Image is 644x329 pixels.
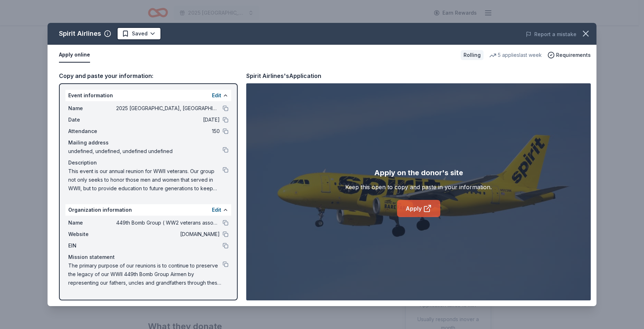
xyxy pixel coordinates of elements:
div: Apply on the donor's site [374,167,463,178]
span: [DOMAIN_NAME] [116,230,220,239]
div: Spirit Airlines's Application [246,71,321,80]
span: Name [68,218,116,227]
span: Name [68,104,116,113]
button: Edit [212,206,221,214]
div: Rolling [461,50,484,60]
button: Report a mistake [526,30,576,39]
span: Requirements [556,51,591,59]
span: undefined, undefined, undefined undefined [68,147,223,156]
div: Mailing address [68,138,228,147]
div: Event information [65,90,231,101]
button: Edit [212,91,221,100]
span: Date [68,116,116,124]
span: The primary purpose of our reunions is to continue to preserve the legacy of our WWII 449th Bomb ... [68,261,223,287]
div: Description [68,158,228,167]
a: Apply [397,200,440,217]
span: 150 [116,127,220,136]
button: Apply online [59,48,90,63]
div: Copy and paste your information: [59,71,238,80]
div: Organization information [65,204,231,216]
button: Saved [117,27,161,40]
span: Attendance [68,127,116,136]
button: Requirements [548,51,591,59]
div: Keep this open to copy and paste in your information. [345,183,492,191]
span: Saved [132,29,148,38]
div: 5 applies last week [489,51,542,59]
div: Mission statement [68,253,228,261]
span: EIN [68,241,116,250]
span: This event is our annual reunion for WWII veterans. Our group not only seeks to honor those men a... [68,167,223,193]
div: Spirit Airlines [59,28,101,39]
span: [DATE] [116,116,220,124]
span: 2025 [GEOGRAPHIC_DATA], [GEOGRAPHIC_DATA] 449th Bomb Group WWII Reunion [116,104,220,113]
span: 449th Bomb Group ( WW2 veterans association) [116,218,220,227]
span: Website [68,230,116,239]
